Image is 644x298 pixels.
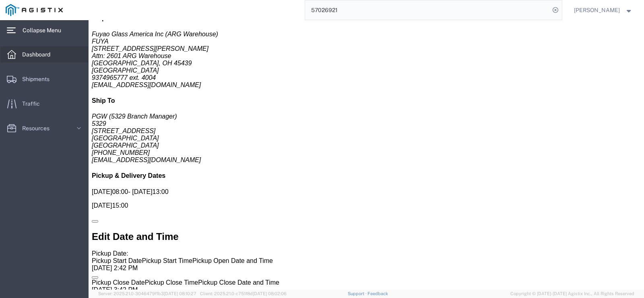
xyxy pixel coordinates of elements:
[305,0,550,20] input: Search for shipment number, reference number
[0,71,88,87] a: Shipments
[348,291,368,296] a: Support
[23,22,67,38] span: Collapse Menu
[574,5,633,15] button: [PERSON_NAME]
[574,6,620,15] span: Craig Clark
[6,4,63,16] img: logo
[0,120,88,136] a: Resources
[22,96,45,112] span: Traffic
[22,71,55,87] span: Shipments
[253,291,287,296] span: [DATE] 08:02:06
[22,46,56,63] span: Dashboard
[367,291,388,296] a: Feedback
[510,290,634,297] span: Copyright © [DATE]-[DATE] Agistix Inc., All Rights Reserved
[164,291,196,296] span: [DATE] 08:10:27
[200,291,287,296] span: Client: 2025.21.0-c751f8d
[0,96,88,112] a: Traffic
[0,46,88,63] a: Dashboard
[98,291,196,296] span: Server: 2025.21.0-3046479f1b3
[89,20,644,290] iframe: FS Legacy Container
[22,120,55,136] span: Resources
